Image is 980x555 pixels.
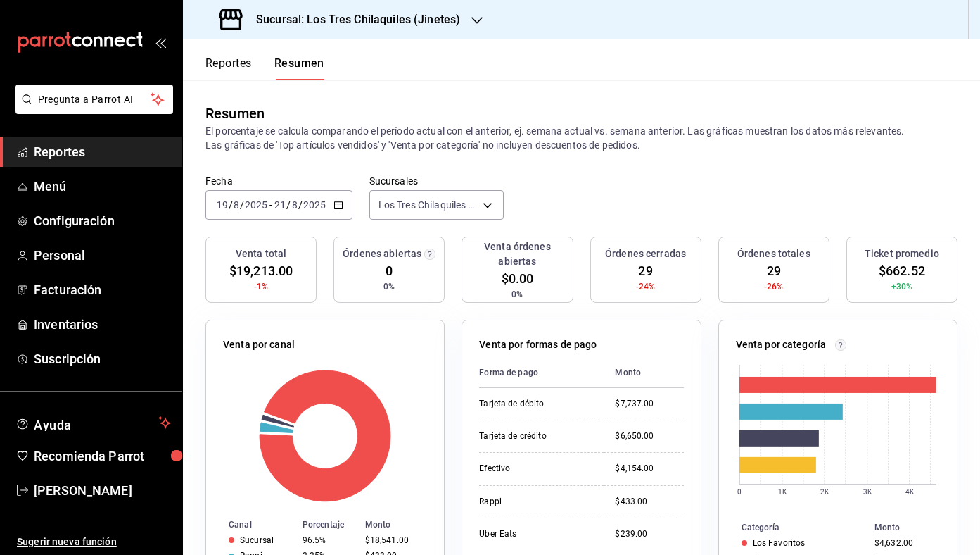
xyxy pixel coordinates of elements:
[383,280,395,293] span: 0%
[303,535,354,545] div: 96.5%
[479,496,592,508] div: Rappi
[229,199,233,211] span: /
[216,199,229,211] input: --
[17,535,171,549] span: Sugerir nueva función
[343,247,421,261] h3: Órdenes abiertas
[767,261,781,280] span: 29
[34,447,171,466] span: Recomienda Parrot
[753,538,806,548] div: Los Favoritos
[245,11,460,28] h3: Sucursal: Los Tres Chilaquiles (Jinetes)
[34,211,171,230] span: Configuración
[269,199,272,211] span: -
[34,246,171,265] span: Personal
[737,488,742,496] text: 0
[291,199,298,211] input: --
[865,247,939,261] h3: Ticket promedio
[615,430,683,442] div: $6,650.00
[764,280,784,293] span: -26%
[155,37,166,48] button: open_drawer_menu
[369,176,504,186] label: Sucursales
[479,398,592,410] div: Tarjeta de débito
[863,488,872,496] text: 3K
[15,85,173,114] button: Pregunta a Parrot AI
[479,358,604,388] th: Forma de pago
[891,280,913,293] span: +30%
[303,199,326,211] input: ----
[820,488,829,496] text: 2K
[205,103,265,124] div: Resumen
[386,261,393,280] span: 0
[34,414,153,431] span: Ayuda
[615,528,683,540] div: $239.00
[468,239,566,269] h3: Venta órdenes abiertas
[636,280,656,293] span: -24%
[638,261,652,280] span: 29
[365,535,422,545] div: $18,541.00
[34,142,171,161] span: Reportes
[34,481,171,500] span: [PERSON_NAME]
[244,199,268,211] input: ----
[38,92,151,107] span: Pregunta a Parrot AI
[254,280,268,293] span: -1%
[205,56,324,80] div: navigation tabs
[778,488,787,496] text: 1K
[615,463,683,475] div: $4,154.00
[298,199,303,211] span: /
[223,337,295,352] p: Venta por canal
[615,496,683,508] div: $433.00
[297,517,359,532] th: Porcentaje
[479,463,592,475] div: Efectivo
[34,349,171,368] span: Suscripción
[874,538,934,548] div: $4,632.00
[737,247,810,261] h3: Órdenes totales
[286,199,291,211] span: /
[719,520,869,535] th: Categoría
[378,198,478,212] span: Los Tres Chilaquiles (Jinetes)
[274,56,324,80] button: Resumen
[240,199,244,211] span: /
[34,280,171,299] span: Facturación
[10,102,173,117] a: Pregunta a Parrot AI
[34,177,171,196] span: Menú
[511,288,523,301] span: 0%
[236,247,286,261] h3: Venta total
[736,337,827,352] p: Venta por categoría
[879,261,925,280] span: $662.52
[205,56,252,80] button: Reportes
[206,517,297,532] th: Canal
[479,430,592,442] div: Tarjeta de crédito
[502,269,534,288] span: $0.00
[229,261,293,280] span: $19,213.00
[34,315,171,334] span: Inventarios
[359,517,445,532] th: Monto
[479,528,592,540] div: Uber Eats
[869,520,957,535] th: Monto
[479,337,597,352] p: Venta por formas de pago
[205,176,352,186] label: Fecha
[905,488,915,496] text: 4K
[205,124,957,152] p: El porcentaje se calcula comparando el período actual con el anterior, ej. semana actual vs. sema...
[233,199,240,211] input: --
[605,247,686,261] h3: Órdenes cerradas
[615,398,683,410] div: $7,737.00
[274,199,286,211] input: --
[604,358,683,388] th: Monto
[240,535,274,545] div: Sucursal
